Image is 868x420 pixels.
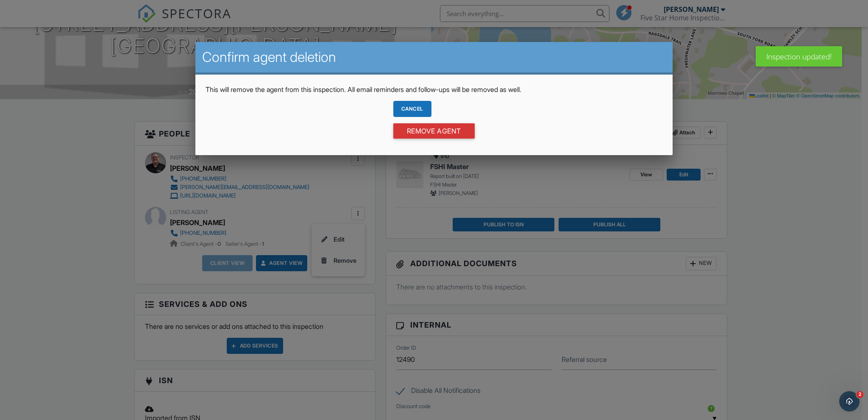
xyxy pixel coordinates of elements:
iframe: Intercom live chat [839,391,860,412]
h2: Confirm agent deletion [202,49,666,66]
p: This will remove the agent from this inspection. All email reminders and follow-ups will be remov... [206,85,662,94]
div: Cancel [393,101,431,117]
div: Inspection updated! [756,46,842,67]
input: Remove Agent [393,123,475,139]
span: 2 [857,391,863,398]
